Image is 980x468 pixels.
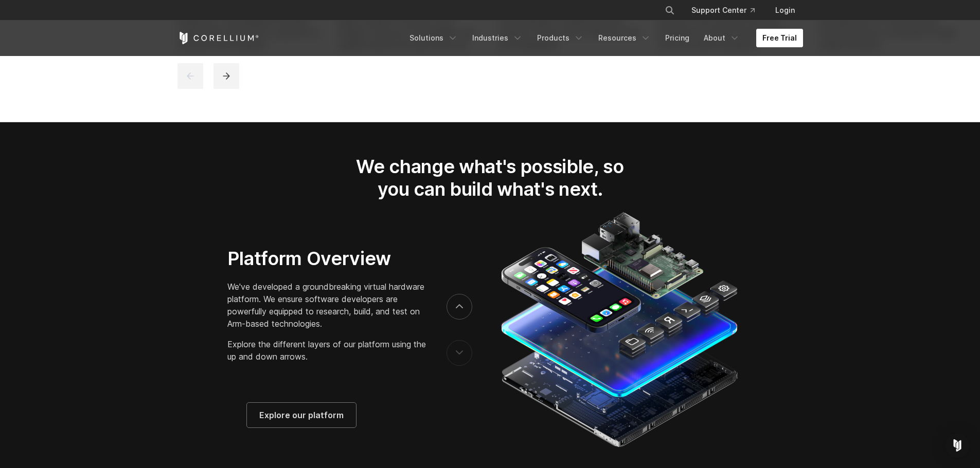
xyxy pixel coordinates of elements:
a: Solutions [403,29,464,47]
div: Open Intercom Messenger [945,433,970,458]
h3: Platform Overview [227,247,426,270]
button: Search [661,1,679,20]
div: Navigation Menu [403,29,803,47]
a: Industries [466,29,529,47]
a: About [698,29,746,47]
div: Navigation Menu [652,1,803,20]
img: Corellium_Platform_RPI_Full_470 [496,209,741,451]
a: Explore our platform [247,403,356,427]
p: We've developed a groundbreaking virtual hardware platform. We ensure software developers are pow... [227,280,426,330]
a: Resources [592,29,657,47]
a: Free Trial [756,29,803,47]
a: Login [767,1,803,20]
a: Support Center [683,1,763,20]
button: previous [177,63,203,89]
h2: We change what's possible, so you can build what's next. [339,155,642,201]
a: Products [531,29,590,47]
button: next [213,63,239,89]
p: Explore the different layers of our platform using the up and down arrows. [227,338,426,363]
a: Corellium Home [177,32,259,44]
span: Explore our platform [259,409,344,421]
button: next [447,294,472,320]
a: Pricing [659,29,696,47]
button: previous [447,340,472,366]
